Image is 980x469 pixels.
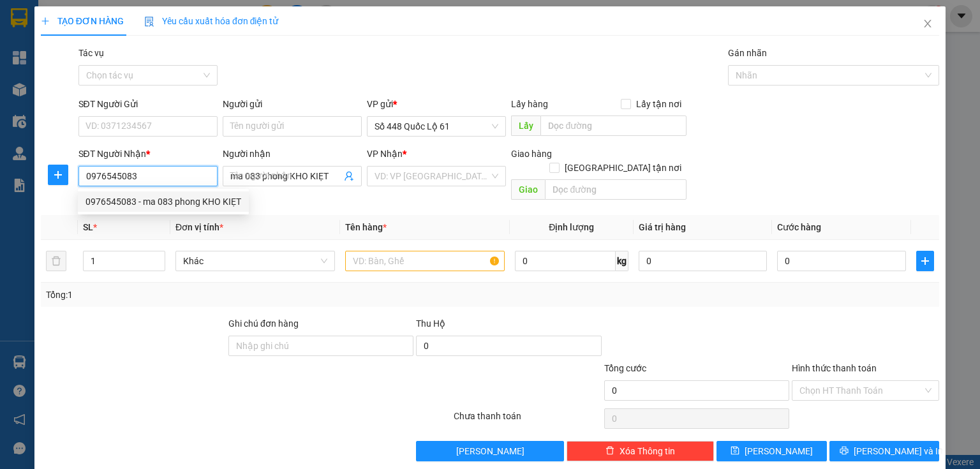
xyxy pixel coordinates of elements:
label: Gán nhãn [728,48,767,58]
input: 0 [639,251,768,271]
span: Xóa Thông tin [620,444,675,458]
span: [PERSON_NAME] [456,444,524,458]
span: Tên hàng [345,222,387,232]
span: save [731,446,739,456]
span: plus [41,17,50,26]
button: plus [916,251,934,271]
div: Chưa thanh toán [452,409,602,431]
div: SĐT Người Nhận [78,147,218,161]
div: 0976545083 - ma 083 phong KHO KIẸT [85,195,241,209]
div: SĐT Người Gửi [78,97,218,111]
button: plus [48,165,68,185]
span: Cước hàng [777,222,821,232]
span: user-add [344,171,354,181]
span: Tổng cước [604,363,646,373]
span: [GEOGRAPHIC_DATA] tận nơi [560,161,687,175]
span: close [923,19,933,29]
span: TẠO ĐƠN HÀNG [41,16,124,26]
span: Lấy hàng [511,99,548,109]
img: icon [144,17,154,27]
button: deleteXóa Thông tin [567,441,714,461]
span: SL [83,222,93,232]
span: Giao [511,179,545,200]
span: Lấy tận nơi [631,97,687,111]
span: Giao hàng [511,149,552,159]
div: 0976545083 - ma 083 phong KHO KIẸT [78,191,249,212]
div: Tổng: 1 [46,288,379,302]
span: Giá trị hàng [639,222,686,232]
button: delete [46,251,66,271]
span: plus [917,256,933,266]
span: kg [616,251,628,271]
span: Khác [183,251,327,271]
div: VP gửi [367,97,506,111]
span: Số 448 Quốc Lộ 61 [375,117,498,136]
span: Lấy [511,115,540,136]
button: Close [910,6,946,42]
label: Ghi chú đơn hàng [228,318,299,329]
span: printer [840,446,849,456]
span: plus [48,170,68,180]
span: [PERSON_NAME] [745,444,813,458]
span: Yêu cầu xuất hóa đơn điện tử [144,16,279,26]
span: Định lượng [549,222,594,232]
button: [PERSON_NAME] [416,441,563,461]
label: Hình thức thanh toán [792,363,877,373]
span: Đơn vị tính [175,222,223,232]
button: save[PERSON_NAME] [716,441,827,461]
label: Tác vụ [78,48,104,58]
div: Người nhận [223,147,362,161]
span: [PERSON_NAME] và In [854,444,943,458]
input: VD: Bàn, Ghế [345,251,505,271]
span: delete [605,446,614,456]
div: Người gửi [223,97,362,111]
input: Ghi chú đơn hàng [228,336,413,356]
input: Dọc đường [540,115,687,136]
button: printer[PERSON_NAME] và In [829,441,940,461]
input: Dọc đường [545,179,687,200]
span: Thu Hộ [416,318,445,329]
span: VP Nhận [367,149,403,159]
